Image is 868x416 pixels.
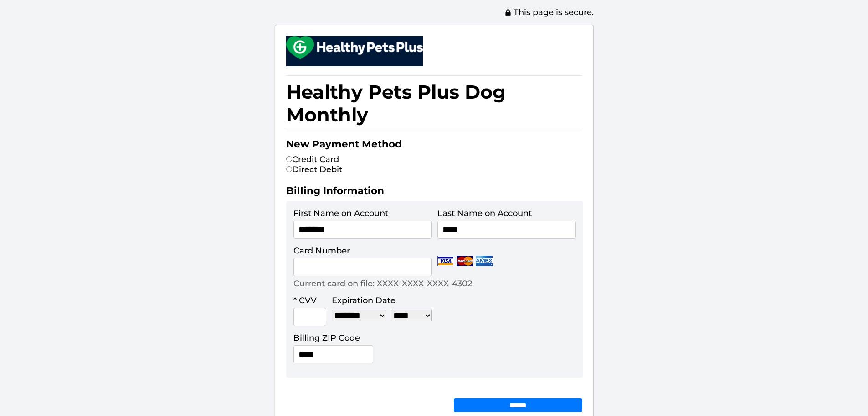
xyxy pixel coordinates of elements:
[293,246,350,256] label: Card Number
[286,154,339,164] label: Credit Card
[504,7,594,17] span: This page is secure.
[286,156,292,162] input: Credit Card
[332,295,395,305] label: Expiration Date
[293,279,472,289] p: Current card on file: XXXX-XXXX-XXXX-4302
[437,208,532,218] label: Last Name on Account
[286,36,423,59] img: small.png
[476,256,493,266] img: Amex
[293,208,388,218] label: First Name on Account
[286,138,582,154] h2: New Payment Method
[286,75,582,131] h1: Healthy Pets Plus Dog Monthly
[437,256,454,266] img: Visa
[293,333,360,343] label: Billing ZIP Code
[286,166,292,172] input: Direct Debit
[457,256,473,266] img: Mastercard
[286,184,582,201] h2: Billing Information
[286,164,342,174] label: Direct Debit
[293,295,317,305] label: * CVV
